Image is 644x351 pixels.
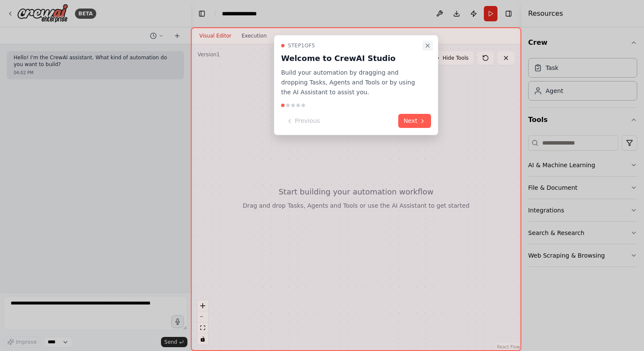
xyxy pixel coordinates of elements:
p: Build your automation by dragging and dropping Tasks, Agents and Tools or by using the AI Assista... [281,68,421,97]
button: Close walkthrough [423,41,433,51]
button: Previous [281,114,325,128]
span: Step 1 of 5 [288,42,315,49]
h3: Welcome to CrewAI Studio [281,52,421,64]
button: Next [398,114,431,128]
button: Hide left sidebar [196,8,208,20]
